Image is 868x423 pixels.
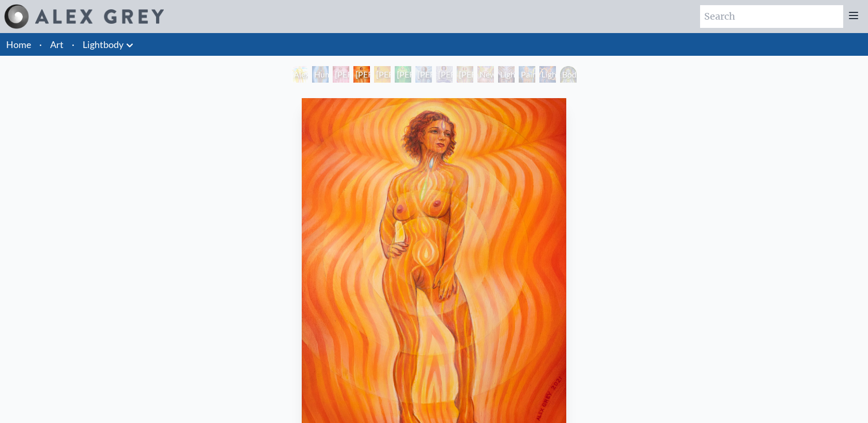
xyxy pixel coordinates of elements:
div: [PERSON_NAME] 4 [395,66,411,83]
div: Lightworker [539,66,556,83]
div: Newborn [477,66,494,83]
div: Body/Mind as a Vibratory Field of Energy [560,66,577,83]
li: · [68,33,79,56]
div: Alexza [291,66,308,83]
a: Lightbody [83,37,123,52]
div: [PERSON_NAME] 2 [353,66,370,83]
div: Human Energy Field [312,66,329,83]
input: Search [700,5,843,28]
div: [PERSON_NAME] 6 [436,66,453,83]
div: [PERSON_NAME] 1 [333,66,349,83]
div: [PERSON_NAME] 7 [457,66,473,83]
div: Painting [519,66,535,83]
a: Art [50,37,64,52]
div: [PERSON_NAME] 5 [415,66,432,83]
div: [PERSON_NAME] 3 [374,66,391,83]
div: Lightweaver [498,66,515,83]
li: · [35,33,46,56]
a: Home [6,39,31,50]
